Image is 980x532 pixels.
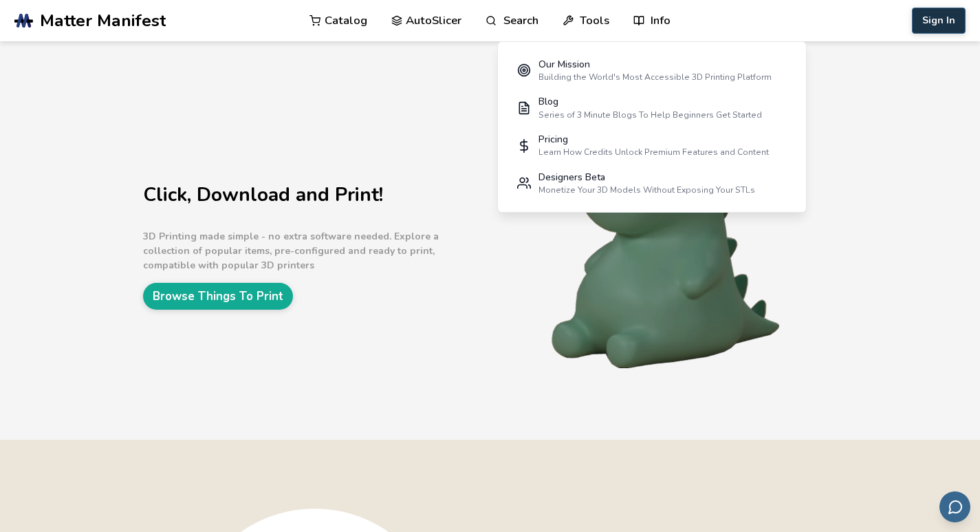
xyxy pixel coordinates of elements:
button: Send feedback via email [939,491,970,522]
a: Designers BetaMonetize Your 3D Models Without Exposing Your STLs [508,164,796,202]
div: Building the World's Most Accessible 3D Printing Platform [538,72,772,82]
a: BlogSeries of 3 Minute Blogs To Help Beginners Get Started [508,89,796,127]
button: Sign In [912,8,966,34]
div: Learn How Credits Unlock Premium Features and Content [538,147,769,157]
div: Designers Beta [538,172,755,183]
a: Browse Things To Print [143,283,293,310]
p: 3D Printing made simple - no extra software needed. Explore a collection of popular items, pre-co... [143,229,487,273]
a: PricingLearn How Credits Unlock Premium Features and Content [508,127,796,164]
div: Monetize Your 3D Models Without Exposing Your STLs [538,185,755,195]
div: Blog [538,96,762,107]
div: Pricing [538,134,769,145]
span: Matter Manifest [40,11,166,30]
h1: Click, Download and Print! [143,184,487,206]
a: Our MissionBuilding the World's Most Accessible 3D Printing Platform [508,52,796,89]
div: Our Mission [538,59,772,70]
div: Series of 3 Minute Blogs To Help Beginners Get Started [538,110,762,120]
